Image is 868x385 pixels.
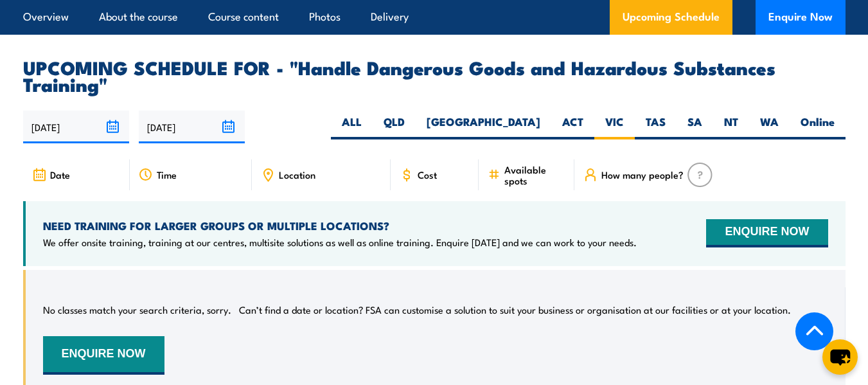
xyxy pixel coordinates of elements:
[551,114,594,139] label: ACT
[43,236,637,249] p: We offer onsite training, training at our centres, multisite solutions as well as online training...
[416,114,551,139] label: [GEOGRAPHIC_DATA]
[23,111,129,143] input: From date
[790,114,846,139] label: Online
[635,114,677,139] label: TAS
[713,114,749,139] label: NT
[239,303,791,316] p: Can’t find a date or location? FSA can customise a solution to suit your business or organisation...
[157,169,177,180] span: Time
[50,169,70,180] span: Date
[601,169,684,180] span: How many people?
[373,114,416,139] label: QLD
[706,219,828,247] button: ENQUIRE NOW
[331,114,373,139] label: ALL
[23,58,846,92] h2: UPCOMING SCHEDULE FOR - "Handle Dangerous Goods and Hazardous Substances Training"
[279,169,315,180] span: Location
[43,336,164,375] button: ENQUIRE NOW
[504,164,565,186] span: Available spots
[139,111,245,143] input: To date
[594,114,635,139] label: VIC
[43,219,637,233] h4: NEED TRAINING FOR LARGER GROUPS OR MULTIPLE LOCATIONS?
[749,114,790,139] label: WA
[822,339,858,375] button: chat-button
[677,114,713,139] label: SA
[418,169,437,180] span: Cost
[43,303,231,316] p: No classes match your search criteria, sorry.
